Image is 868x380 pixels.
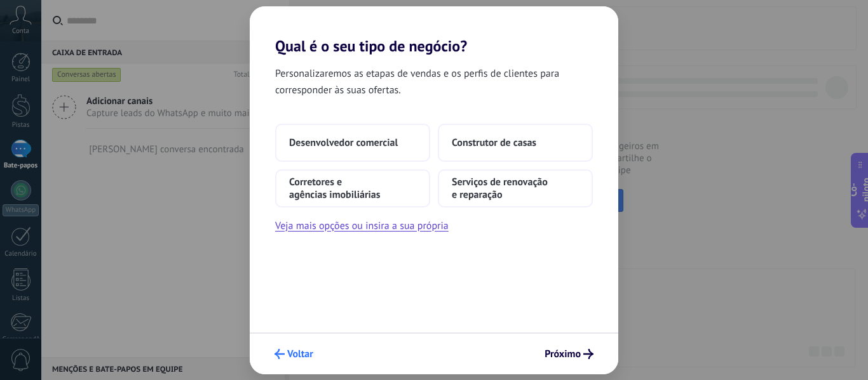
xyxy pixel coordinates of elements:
[275,36,467,56] font: Qual é o seu tipo de negócio?
[275,124,430,162] button: Desenvolvedor comercial
[275,67,559,96] font: Personalizaremos as etapas de vendas e os perfis de clientes para corresponder às suas ofertas.
[289,176,381,201] font: Corretores e agências imobiliárias
[438,124,593,162] button: Construtor de casas
[275,219,449,232] font: Veja mais opções ou insira a sua própria
[438,169,593,207] button: Serviços de renovação e reparação
[269,343,319,365] button: Voltar
[275,218,449,234] button: Veja mais opções ou insira a sua própria
[275,169,430,207] button: Corretores e agências imobiliárias
[287,348,313,360] font: Voltar
[452,176,548,201] font: Serviços de renovação e reparação
[289,136,398,149] font: Desenvolvedor comercial
[539,343,599,365] button: Próximo
[545,348,581,360] font: Próximo
[452,136,536,149] font: Construtor de casas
